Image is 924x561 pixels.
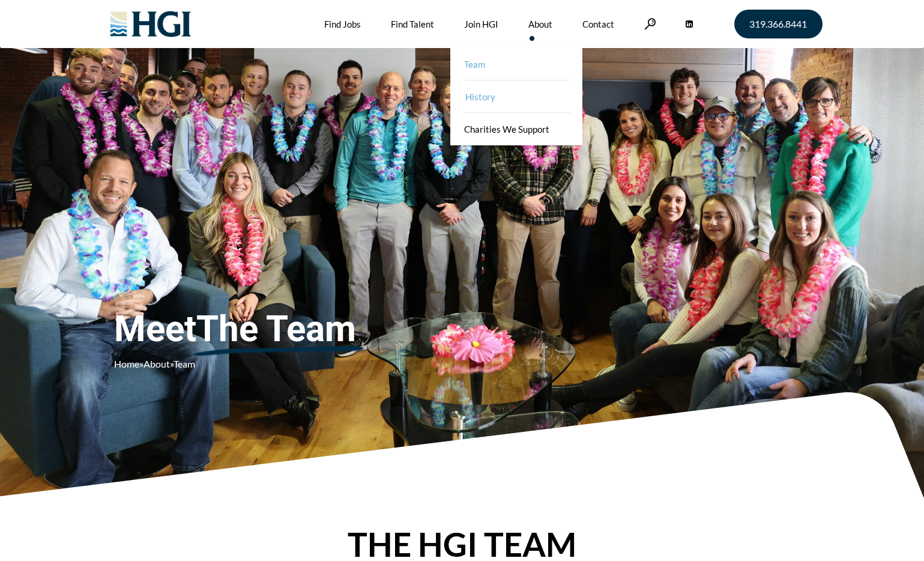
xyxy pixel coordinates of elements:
[196,308,356,351] u: The Team
[734,10,823,38] a: 319.366.8441
[114,308,438,351] span: Meet
[451,80,584,113] a: History
[749,19,807,29] span: 319.366.8441
[120,528,805,561] h2: THE HGI TEAM
[450,113,582,145] a: Charities We Support
[114,358,139,369] a: Home
[450,48,582,80] a: Team
[644,18,656,29] a: Search
[114,358,195,369] span: » »
[143,358,170,369] a: About
[174,358,195,369] span: Team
